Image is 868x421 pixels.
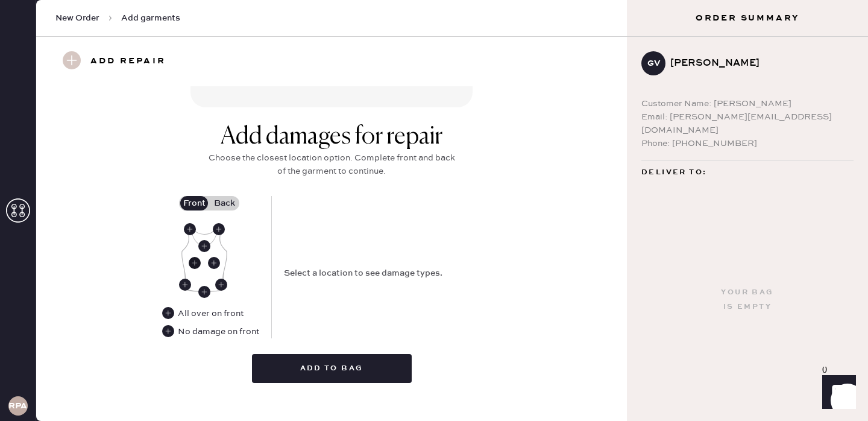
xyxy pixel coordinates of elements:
div: Front Right Shoulder [184,223,196,235]
button: Add to bag [252,354,412,383]
span: Add garments [121,12,180,24]
div: Front Right Seam [179,279,191,291]
div: All over on front [178,307,244,320]
div: No damage on front [178,325,259,338]
div: Select a location to see damage types. [284,267,442,280]
div: Add damages for repair [205,122,458,151]
div: Front Right Body [189,257,201,269]
div: Customer Name: [PERSON_NAME] [641,97,854,110]
div: Front Center Hem [198,286,210,298]
h3: GV [647,59,660,68]
iframe: Front Chat [811,367,863,419]
div: Front Left Shoulder [213,223,225,235]
div: Choose the closest location option. Complete front and back of the garment to continue. [205,151,458,178]
span: Deliver to: [641,165,706,180]
div: Front Left Body [208,257,220,269]
div: Your bag is empty [721,285,773,314]
span: New Order [55,12,99,24]
h3: Add repair [90,51,166,72]
div: No damage on front [162,325,259,338]
div: [PERSON_NAME] [670,56,844,71]
div: Email: [PERSON_NAME][EMAIL_ADDRESS][DOMAIN_NAME] [641,110,854,137]
div: Front Center Neckline [198,240,210,252]
div: Phone: [PHONE_NUMBER] [641,137,854,150]
h3: RPA [8,402,27,410]
label: Back [209,196,239,210]
div: All over on front [162,307,245,320]
div: Front Left Seam [215,279,227,291]
h3: Order Summary [627,12,868,24]
label: Front [179,196,209,210]
img: Garment image [181,226,227,292]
